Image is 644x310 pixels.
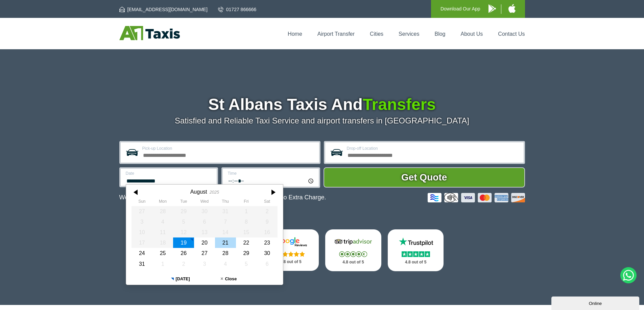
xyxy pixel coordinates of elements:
[440,5,480,13] p: Download Our App
[173,259,194,269] div: 02 September 2025
[119,96,525,113] h1: St Albans Taxis And
[173,199,194,206] th: Tuesday
[215,259,236,269] div: 04 September 2025
[215,199,236,206] th: Thursday
[152,199,173,206] th: Monday
[257,217,278,227] div: 09 August 2025
[194,199,215,206] th: Wednesday
[228,171,315,175] label: Time
[194,248,215,258] div: 27 August 2025
[236,248,257,258] div: 29 August 2025
[248,194,326,201] span: The Car at No Extra Charge.
[270,237,311,247] img: Google
[317,31,355,37] a: Airport Transfer
[152,259,173,269] div: 01 September 2025
[461,31,483,37] a: About Us
[152,237,173,248] div: 18 August 2025
[236,237,257,248] div: 22 August 2025
[119,26,180,40] img: A1 Taxis St Albans LTD
[498,31,525,37] a: Contact Us
[257,206,278,217] div: 02 August 2025
[325,229,381,271] a: Tripadvisor Stars 4.8 out of 5
[370,31,383,37] a: Cities
[209,190,219,195] div: 2025
[215,227,236,237] div: 14 August 2025
[132,206,152,217] div: 27 July 2025
[395,258,436,266] p: 4.8 out of 5
[551,295,641,310] iframe: chat widget
[132,237,152,248] div: 17 August 2025
[152,248,173,258] div: 25 August 2025
[257,199,278,206] th: Saturday
[215,206,236,217] div: 31 July 2025
[257,259,278,269] div: 06 September 2025
[277,251,305,257] img: Stars
[402,251,430,257] img: Stars
[194,227,215,237] div: 13 August 2025
[263,229,319,271] a: Google Stars 4.8 out of 5
[215,237,236,248] div: 21 August 2025
[119,194,326,201] p: We Now Accept Card & Contactless Payment In
[132,248,152,258] div: 24 August 2025
[333,258,374,266] p: 4.8 out of 5
[257,237,278,248] div: 23 August 2025
[173,206,194,217] div: 29 July 2025
[132,217,152,227] div: 03 August 2025
[173,237,194,248] div: 19 August 2025
[194,237,215,248] div: 20 August 2025
[173,248,194,258] div: 26 August 2025
[152,227,173,237] div: 11 August 2025
[126,171,213,175] label: Date
[428,193,525,202] img: Credit And Debit Cards
[215,217,236,227] div: 07 August 2025
[236,206,257,217] div: 01 August 2025
[119,116,525,125] p: Satisfied and Reliable Taxi Service and airport transfers in [GEOGRAPHIC_DATA]
[347,146,520,150] label: Drop-off Location
[132,227,152,237] div: 10 August 2025
[257,248,278,258] div: 30 August 2025
[218,6,257,13] a: 01727 866666
[173,227,194,237] div: 12 August 2025
[152,206,173,217] div: 28 July 2025
[434,31,445,37] a: Blog
[288,31,302,37] a: Home
[132,259,152,269] div: 31 August 2025
[215,248,236,258] div: 28 August 2025
[488,4,496,13] img: A1 Taxis Android App
[194,206,215,217] div: 30 July 2025
[257,227,278,237] div: 16 August 2025
[156,273,205,285] button: [DATE]
[339,251,367,257] img: Stars
[173,217,194,227] div: 05 August 2025
[152,217,173,227] div: 04 August 2025
[270,258,311,266] p: 4.8 out of 5
[399,31,419,37] a: Services
[324,167,525,188] button: Get Quote
[132,199,152,206] th: Sunday
[363,95,436,113] span: Transfers
[388,229,444,271] a: Trustpilot Stars 4.8 out of 5
[205,273,253,285] button: Close
[194,259,215,269] div: 03 September 2025
[194,217,215,227] div: 06 August 2025
[236,199,257,206] th: Friday
[396,237,436,247] img: Trustpilot
[142,146,315,150] label: Pick-up Location
[190,189,207,195] div: August
[236,217,257,227] div: 08 August 2025
[508,4,516,13] img: A1 Taxis iPhone App
[333,237,374,247] img: Tripadvisor
[236,227,257,237] div: 15 August 2025
[236,259,257,269] div: 05 September 2025
[119,6,208,13] a: [EMAIL_ADDRESS][DOMAIN_NAME]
